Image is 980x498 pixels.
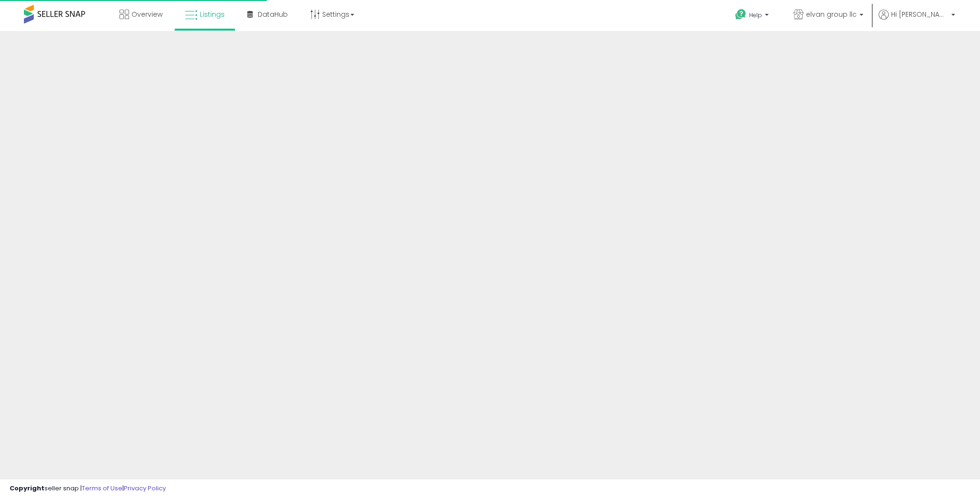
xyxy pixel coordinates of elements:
a: Help [728,1,778,31]
span: DataHub [258,10,288,19]
span: Overview [131,10,163,19]
span: Help [749,11,762,19]
span: Hi [PERSON_NAME] [891,10,948,19]
span: elvan group llc [806,10,857,19]
a: Hi [PERSON_NAME] [879,10,955,31]
i: Get Help [735,9,747,21]
span: Listings [200,10,225,19]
